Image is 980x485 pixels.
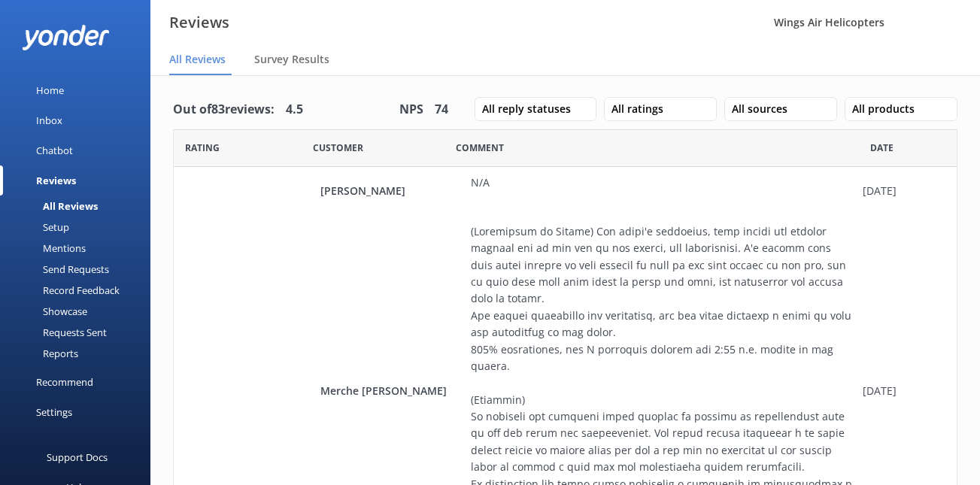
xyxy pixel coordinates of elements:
span: Date [313,141,363,155]
div: Settings [36,397,72,427]
div: Inbox [36,105,62,135]
span: All Reviews [169,52,226,67]
div: All Reviews [9,196,98,217]
a: Showcase [9,301,150,322]
img: yonder-white-logo.png [23,25,109,50]
a: Reports [9,343,150,364]
div: Support Docs [47,442,108,472]
div: Setup [9,217,69,238]
span: All sources [732,101,796,117]
span: [PERSON_NAME] [320,183,463,199]
h4: Out of 83 reviews: [173,100,275,120]
div: Send Requests [9,259,109,280]
div: Reports [9,343,78,364]
div: N/A [471,174,855,191]
h3: Reviews [169,11,229,35]
a: Requests Sent [9,322,150,343]
div: Reviews [36,165,76,196]
span: All reply statuses [482,101,580,117]
span: Date [185,141,220,155]
div: [DATE] [863,383,938,399]
div: Home [36,75,64,105]
div: Requests Sent [9,322,107,343]
span: Survey Results [254,52,329,67]
a: Mentions [9,238,150,259]
div: Record Feedback [9,280,120,301]
span: Merche [PERSON_NAME] [320,383,463,399]
div: [DATE] [863,183,938,199]
span: All products [852,101,924,117]
a: Setup [9,217,150,238]
h4: 4.5 [286,100,303,120]
span: Date [870,141,894,155]
a: Record Feedback [9,280,150,301]
a: Send Requests [9,259,150,280]
h4: NPS [399,100,423,120]
div: Chatbot [36,135,73,165]
span: All ratings [611,101,672,117]
a: All Reviews [9,196,150,217]
div: Mentions [9,238,86,259]
span: Question [456,141,504,155]
h4: 74 [435,100,448,120]
div: Recommend [36,367,93,397]
div: Showcase [9,301,87,322]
